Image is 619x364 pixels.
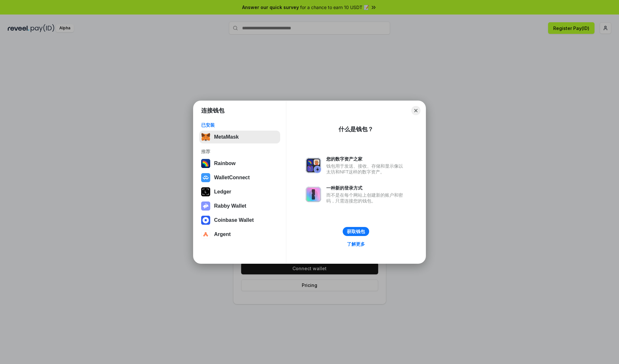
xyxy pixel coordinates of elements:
[214,134,239,140] div: MetaMask
[199,171,280,184] button: WalletConnect
[347,229,365,234] div: 获取钱包
[343,240,369,248] a: 了解更多
[306,158,321,173] img: svg+xml,%3Csvg%20xmlns%3D%22http%3A%2F%2Fwww.w3.org%2F2000%2Fsvg%22%20fill%3D%22none%22%20viewBox...
[199,228,280,241] button: Argent
[326,163,406,175] div: 钱包用于发送、接收、存储和显示像以太坊和NFT这样的数字资产。
[201,173,210,182] img: svg+xml,%3Csvg%20width%3D%2228%22%20height%3D%2228%22%20viewBox%3D%220%200%2028%2028%22%20fill%3D...
[201,187,210,196] img: svg+xml,%3Csvg%20xmlns%3D%22http%3A%2F%2Fwww.w3.org%2F2000%2Fsvg%22%20width%3D%2228%22%20height%3...
[201,230,210,239] img: svg+xml,%3Csvg%20width%3D%2228%22%20height%3D%2228%22%20viewBox%3D%220%200%2028%2028%22%20fill%3D...
[347,241,365,247] div: 了解更多
[343,227,369,236] button: 获取钱包
[326,156,406,162] div: 您的数字资产之家
[199,157,280,170] button: Rainbow
[214,231,231,237] div: Argent
[201,216,210,225] img: svg+xml,%3Csvg%20width%3D%2228%22%20height%3D%2228%22%20viewBox%3D%220%200%2028%2028%22%20fill%3D...
[199,214,280,227] button: Coinbase Wallet
[201,133,210,142] img: svg+xml,%3Csvg%20fill%3D%22none%22%20height%3D%2233%22%20viewBox%3D%220%200%2035%2033%22%20width%...
[201,122,278,128] div: 已安装
[201,202,210,211] img: svg+xml,%3Csvg%20xmlns%3D%22http%3A%2F%2Fwww.w3.org%2F2000%2Fsvg%22%20fill%3D%22none%22%20viewBox...
[214,189,231,195] div: Ledger
[326,192,406,204] div: 而不是在每个网站上创建新的账户和密码，只需连接您的钱包。
[201,149,278,154] div: 推荐
[326,185,406,191] div: 一种新的登录方式
[411,106,420,115] button: Close
[214,161,236,166] div: Rainbow
[199,131,280,143] button: MetaMask
[199,185,280,198] button: Ledger
[214,217,254,223] div: Coinbase Wallet
[199,200,280,212] button: Rabby Wallet
[339,125,373,133] div: 什么是钱包？
[214,203,246,209] div: Rabby Wallet
[201,159,210,168] img: svg+xml,%3Csvg%20width%3D%22120%22%20height%3D%22120%22%20viewBox%3D%220%200%20120%20120%22%20fil...
[306,187,321,202] img: svg+xml,%3Csvg%20xmlns%3D%22http%3A%2F%2Fwww.w3.org%2F2000%2Fsvg%22%20fill%3D%22none%22%20viewBox...
[201,107,224,114] h1: 连接钱包
[214,175,250,181] div: WalletConnect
